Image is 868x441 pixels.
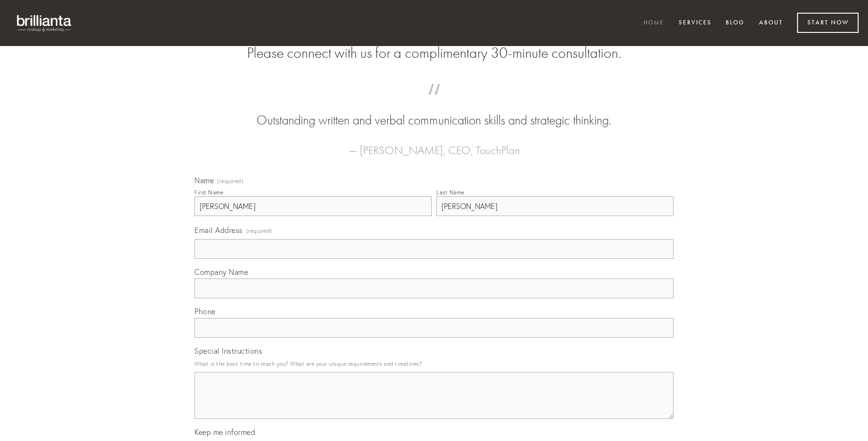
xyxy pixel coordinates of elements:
[209,93,659,111] span: “
[194,267,248,277] span: Company Name
[194,357,674,370] p: What is the best time to reach you? What are your unique requirements and timelines?
[753,15,789,31] a: About
[673,15,718,31] a: Services
[194,176,214,185] span: Name
[720,15,751,31] a: Blog
[436,189,465,196] div: Last Name
[194,225,243,235] span: Email Address
[194,427,255,437] span: Keep me informed
[194,44,674,62] h2: Please connect with us for a complimentary 30-minute consultation.
[209,93,659,130] blockquote: Outstanding written and verbal communication skills and strategic thinking.
[9,9,80,37] img: brillianta - research, strategy, marketing
[217,178,243,184] span: (required)
[797,13,859,33] a: Start Now
[637,15,670,31] a: Home
[194,189,223,196] div: First Name
[209,130,659,160] figcaption: — [PERSON_NAME], CEO, TouchPlan
[194,307,216,316] span: Phone
[194,346,262,356] span: Special Instructions
[246,224,272,237] span: (required)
